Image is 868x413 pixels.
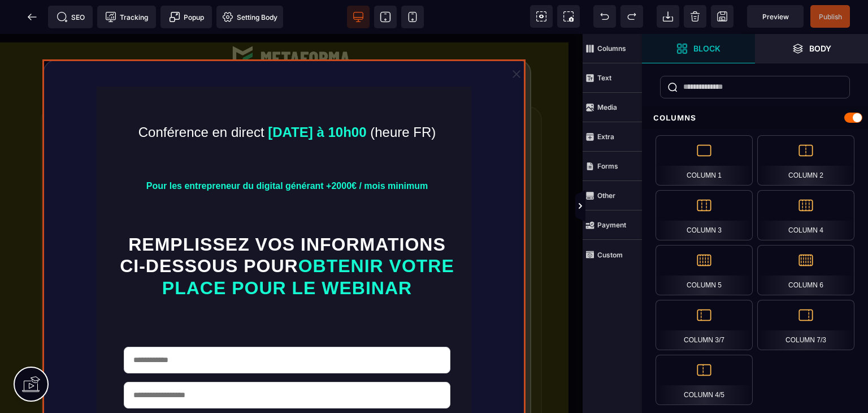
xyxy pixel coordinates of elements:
a: Close [507,31,526,49]
span: Undo [593,5,616,28]
strong: Media [597,103,617,111]
div: Column 4 [757,190,854,240]
span: View mobile [401,6,424,28]
span: View tablet [374,6,397,28]
span: Tracking code [97,6,156,28]
span: Popup [169,11,204,23]
span: Other [583,181,642,210]
span: Media [583,93,642,122]
span: Custom Block [583,240,642,269]
span: Tracking [105,11,148,23]
div: Column 6 [757,245,854,295]
span: Screenshot [557,5,580,28]
div: Column 3/7 [656,300,753,350]
div: Column 3 [656,190,753,240]
span: Preview [747,5,804,28]
strong: Payment [597,221,626,229]
span: Save [711,5,734,28]
div: Column 1 [656,135,753,186]
div: Column 4/5 [656,355,753,405]
span: Save [810,5,850,28]
b: Pour les entrepreneur du digital générant +2000€ / mois minimum [146,147,428,157]
span: Toggle Views [642,190,653,223]
span: Text [583,63,642,93]
span: Setting Body [222,11,277,23]
strong: Columns [597,44,626,53]
span: Forms [583,152,642,181]
strong: Text [597,74,611,82]
span: Open Import Webpage [657,5,679,28]
strong: Block [693,44,721,53]
strong: Forms [597,162,618,170]
span: Extra [583,122,642,152]
strong: Body [809,44,831,53]
strong: Other [597,191,615,200]
span: Preview [762,12,789,21]
span: Columns [583,34,642,63]
div: Column 7/3 [757,300,854,350]
span: Open Layers [755,34,868,63]
span: Back [21,6,44,28]
div: Column 2 [757,135,854,186]
span: Open Blocks [642,34,755,63]
span: Seo meta data [48,6,93,28]
span: Favicon [216,6,283,28]
strong: Custom [597,251,623,259]
div: Column 5 [656,245,753,295]
span: Redo [620,5,643,28]
span: Clear [684,5,706,28]
strong: Extra [597,132,614,141]
div: Columns [642,107,868,128]
span: SEO [57,11,85,23]
span: View desktop [347,6,370,28]
span: Create Alert Modal [160,6,212,28]
span: Payment [583,210,642,240]
h1: OBTENIR VOTRE PLACE POUR LE WEBINAR [115,194,459,270]
span: View components [530,5,553,28]
b: [DATE] à 10h00 [268,91,366,106]
span: Publish [819,12,842,21]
